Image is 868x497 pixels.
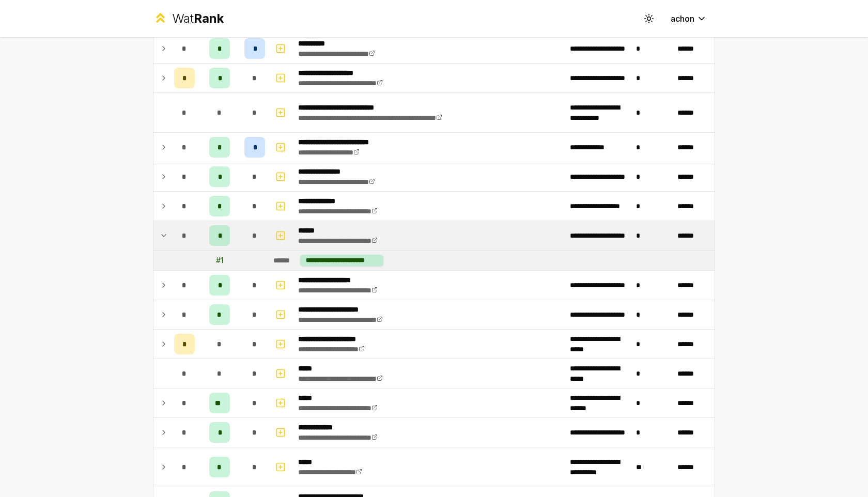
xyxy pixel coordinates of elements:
a: WatRank [153,10,224,27]
button: achon [662,9,715,28]
span: achon [671,12,694,25]
div: # 1 [216,255,223,266]
div: Wat [172,10,224,27]
span: Rank [194,11,224,26]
